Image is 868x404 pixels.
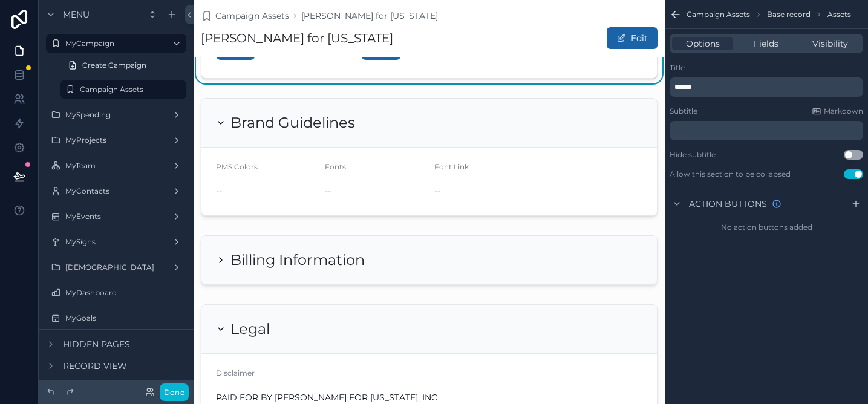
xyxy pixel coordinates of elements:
[687,10,750,19] span: Campaign Assets
[65,186,167,196] label: MyContacts
[689,198,767,210] span: Action buttons
[65,110,167,120] label: MySpending
[201,10,289,22] a: Campaign Assets
[767,10,811,19] span: Base record
[46,156,186,175] a: MyTeam
[60,56,186,75] a: Create Campaign
[46,258,186,277] a: [DEMOGRAPHIC_DATA]
[812,106,863,116] a: Markdown
[65,313,184,323] label: MyGoals
[65,135,167,145] label: MyProjects
[65,161,167,171] label: MyTeam
[46,34,186,53] a: MyCampaign
[46,181,186,201] a: MyContacts
[65,39,162,48] label: MyCampaign
[201,30,393,47] h1: [PERSON_NAME] for [US_STATE]
[82,60,146,70] span: Create Campaign
[63,8,90,21] span: Menu
[46,207,186,226] a: MyEvents
[46,283,186,302] a: MyDashboard
[65,237,167,247] label: MySigns
[215,10,289,22] span: Campaign Assets
[63,338,130,350] span: Hidden pages
[46,131,186,150] a: MyProjects
[65,262,167,272] label: [DEMOGRAPHIC_DATA]
[670,106,697,116] label: Subtitle
[665,218,868,237] div: No action buttons added
[670,77,863,97] div: scrollable content
[670,169,791,179] label: Allow this section to be collapsed
[754,37,778,50] span: Fields
[80,85,179,94] label: Campaign Assets
[160,383,189,401] button: Done
[301,10,438,22] a: [PERSON_NAME] for [US_STATE]
[812,37,848,50] span: Visibility
[65,288,184,298] label: MyDashboard
[827,10,851,19] span: Assets
[670,63,685,73] label: Title
[60,80,186,99] a: Campaign Assets
[65,212,167,221] label: MyEvents
[824,106,863,116] span: Markdown
[46,232,186,252] a: MySigns
[670,150,716,160] label: Hide subtitle
[46,105,186,125] a: MySpending
[686,37,720,50] span: Options
[46,308,186,328] a: MyGoals
[670,121,863,140] div: scrollable content
[63,360,127,372] span: Record view
[607,27,658,49] button: Edit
